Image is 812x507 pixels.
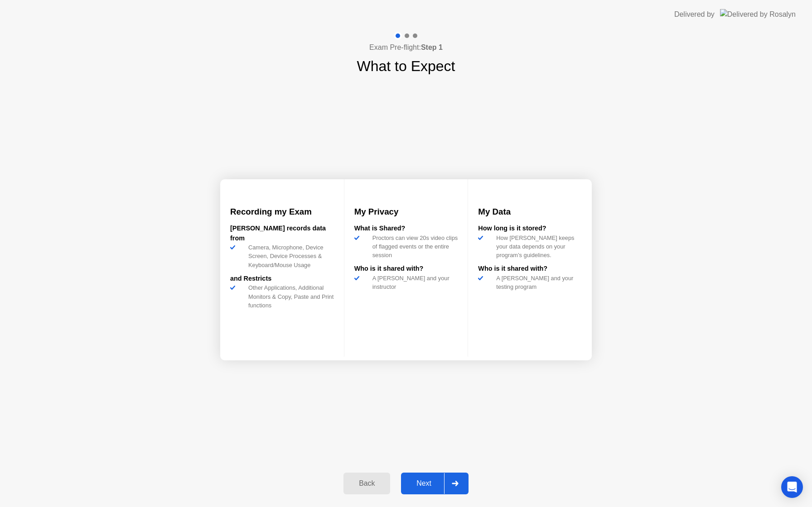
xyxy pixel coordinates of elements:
[674,9,715,20] div: Delivered by
[230,224,334,243] div: [PERSON_NAME] records data from
[354,206,458,218] h3: My Privacy
[493,274,582,291] div: A [PERSON_NAME] and your testing program
[478,206,582,218] h3: My Data
[493,234,582,260] div: How [PERSON_NAME] keeps your data depends on your program’s guidelines.
[354,224,458,234] div: What is Shared?
[401,473,469,494] button: Next
[369,234,458,260] div: Proctors can view 20s video clips of flagged events or the entire session
[421,43,443,51] b: Step 1
[478,224,582,234] div: How long is it stored?
[343,473,390,494] button: Back
[720,9,796,19] img: Delivered by Rosalyn
[245,243,334,269] div: Camera, Microphone, Device Screen, Device Processes & Keyboard/Mouse Usage
[369,42,443,53] h4: Exam Pre-flight:
[346,479,387,488] div: Back
[230,274,334,284] div: and Restricts
[781,476,803,498] div: Open Intercom Messenger
[369,274,458,291] div: A [PERSON_NAME] and your instructor
[357,55,455,77] h1: What to Expect
[230,206,334,218] h3: Recording my Exam
[404,479,444,488] div: Next
[354,264,458,274] div: Who is it shared with?
[245,283,334,310] div: Other Applications, Additional Monitors & Copy, Paste and Print functions
[478,264,582,274] div: Who is it shared with?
